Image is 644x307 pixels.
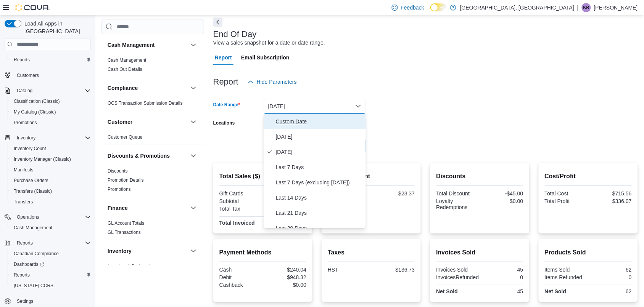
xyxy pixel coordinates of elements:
button: Operations [2,212,94,222]
button: Compliance [189,83,198,93]
h3: Cash Management [108,41,155,49]
h3: End Of Day [213,30,257,39]
a: Promotions [108,187,131,192]
span: Email Subscription [241,50,290,65]
span: Purchase Orders [11,176,91,185]
button: Reports [8,270,94,280]
button: Transfers (Classic) [8,186,94,197]
div: $0.00 [481,198,523,204]
span: [US_STATE] CCRS [14,283,53,289]
div: $0.00 [264,282,306,288]
span: Inventory Adjustments [108,263,153,269]
a: My Catalog (Classic) [11,107,59,117]
h3: Discounts & Promotions [108,152,170,160]
button: Operations [14,213,42,222]
span: Promotions [14,120,37,126]
a: Inventory Adjustments [108,264,153,269]
span: Catalog [14,86,91,95]
a: Customers [14,71,42,80]
span: Transfers (Classic) [11,187,91,196]
button: [US_STATE] CCRS [8,280,94,291]
span: Dashboards [11,260,91,269]
a: [US_STATE] CCRS [11,281,56,290]
span: Reports [17,240,33,246]
button: Reports [8,54,94,65]
h3: Inventory [108,247,132,255]
span: Last 30 Days [276,224,363,233]
span: Feedback [401,4,424,11]
span: Reports [14,272,30,278]
span: Transfers [14,199,33,205]
button: Customers [2,70,94,81]
a: Customer Queue [108,134,142,140]
button: Classification (Classic) [8,96,94,107]
div: Discounts & Promotions [101,166,204,197]
div: $336.07 [590,198,632,204]
span: Inventory Manager (Classic) [14,156,71,162]
span: Reports [14,57,30,63]
button: Customer [108,118,187,126]
button: Promotions [8,117,94,128]
button: Reports [2,238,94,248]
h2: Average Spent [328,172,415,181]
div: Cashback [219,282,261,288]
div: -$45.00 [481,190,523,197]
button: Cash Management [108,41,187,49]
div: $948.32 [264,274,306,280]
span: My Catalog (Classic) [11,107,91,117]
span: KB [583,3,589,12]
strong: Total Invoiced [219,220,255,226]
span: [DATE] [276,147,363,157]
span: Hide Parameters [257,78,297,86]
a: Reports [11,270,33,280]
button: Cash Management [189,40,198,50]
div: Subtotal [219,198,261,204]
h3: Customer [108,118,132,126]
span: Customers [14,70,91,80]
div: Finance [101,219,204,240]
div: 62 [590,288,632,294]
span: Custom Date [276,117,363,126]
div: Total Discount [436,190,478,197]
span: [DATE] [276,132,363,141]
span: Inventory Count [11,144,91,153]
div: Items Sold [545,267,587,273]
a: Dashboards [8,259,94,270]
button: Customer [189,117,198,126]
a: Settings [14,297,36,306]
div: Gift Cards [219,190,261,197]
div: Total Cost [545,190,587,197]
span: GL Account Totals [108,220,144,226]
h2: Invoices Sold [436,248,523,257]
span: Inventory [17,135,35,141]
span: Reports [14,238,91,248]
button: Canadian Compliance [8,248,94,259]
h3: Finance [108,204,128,212]
button: Reports [14,238,36,248]
a: Discounts [108,168,128,174]
div: Compliance [101,99,204,111]
button: Hide Parameters [245,74,300,90]
span: Catalog [17,88,32,94]
div: $240.04 [264,267,306,273]
a: Inventory Count [11,144,49,153]
span: Promotions [108,186,131,192]
div: Total Profit [545,198,587,204]
span: Settings [14,296,91,306]
h2: Taxes [328,248,415,257]
div: $136.73 [373,267,415,273]
button: Inventory [108,247,187,255]
div: 62 [590,267,632,273]
a: Dashboards [11,260,47,269]
h3: Report [213,77,238,86]
span: Operations [14,213,91,222]
span: Settings [17,298,33,304]
button: [DATE] [264,99,366,114]
a: GL Account Totals [108,221,144,226]
span: Purchase Orders [14,177,48,184]
button: Discounts & Promotions [108,152,187,160]
div: Cash [219,267,261,273]
p: [PERSON_NAME] [594,3,638,12]
h2: Products Sold [545,248,632,257]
